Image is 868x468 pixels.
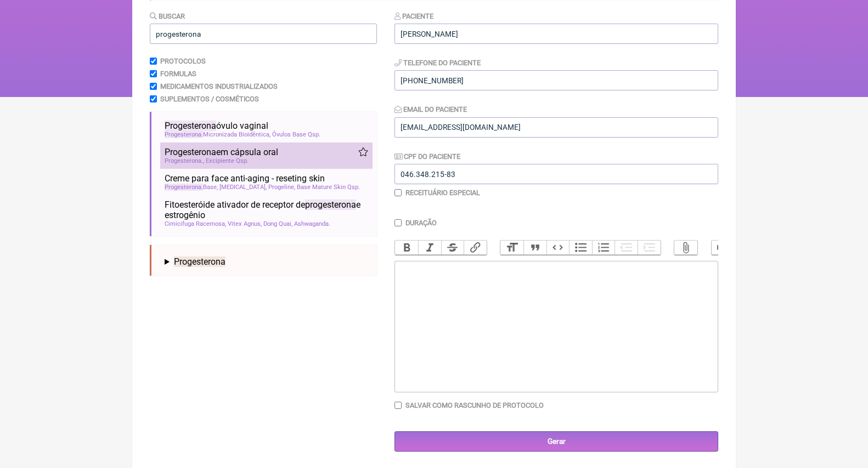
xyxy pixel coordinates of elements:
label: Email do Paciente [394,105,467,113]
button: Undo [712,241,735,255]
label: Telefone do Paciente [394,59,481,67]
span: óvulo vaginal [165,121,268,131]
span: Vitex Agnus [228,220,262,227]
span: Progesterona [165,121,216,131]
span: Micronizada Bioidêntica [165,131,270,138]
button: Increase Level [638,241,661,255]
label: Protocolos [160,57,206,65]
span: Progesterona [165,131,203,138]
input: Gerar [394,431,718,452]
span: Base [165,184,218,191]
label: Paciente [394,12,433,20]
label: Receituário Especial [405,189,480,197]
span: Progesterona [174,256,226,267]
label: Suplementos / Cosméticos [160,95,259,103]
span: Ashwaganda [294,220,330,227]
span: [MEDICAL_DATA] [219,184,267,191]
button: Decrease Level [615,241,638,255]
span: Fitoesteróide ativador de receptor de e estrogênio [165,199,368,220]
button: Numbers [592,241,615,255]
span: Progeline [268,184,295,191]
summary: Progesterona [165,256,368,267]
label: Duração [405,219,437,227]
span: Creme para face anti-aging - reseting skin [165,173,325,184]
label: Medicamentos Industrializados [160,82,278,90]
span: Progesterona [165,184,203,191]
span: Progesterona [165,147,216,157]
button: Italic [418,241,441,255]
input: exemplo: emagrecimento, ansiedade [150,24,377,44]
button: Bold [395,241,418,255]
button: Bullets [569,241,592,255]
button: Heading [500,241,523,255]
span: progesterona [305,199,356,210]
label: Formulas [160,70,196,78]
label: Buscar [150,12,185,20]
label: CPF do Paciente [394,152,460,161]
span: Dong Quai [263,220,292,227]
button: Strikethrough [441,241,464,255]
span: Óvulos Base Qsp [272,131,320,138]
span: Base Mature Skin Qsp [297,184,360,191]
span: Cimicifuga Racemosa [165,220,226,227]
label: Salvar como rascunho de Protocolo [405,401,544,409]
button: Attach Files [674,241,697,255]
button: Quote [523,241,546,255]
button: Link [464,241,487,255]
span: Progesterona [165,157,203,164]
span: em cápsula oral [165,147,278,157]
span: Excipiente Qsp [206,157,249,164]
button: Code [546,241,570,255]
